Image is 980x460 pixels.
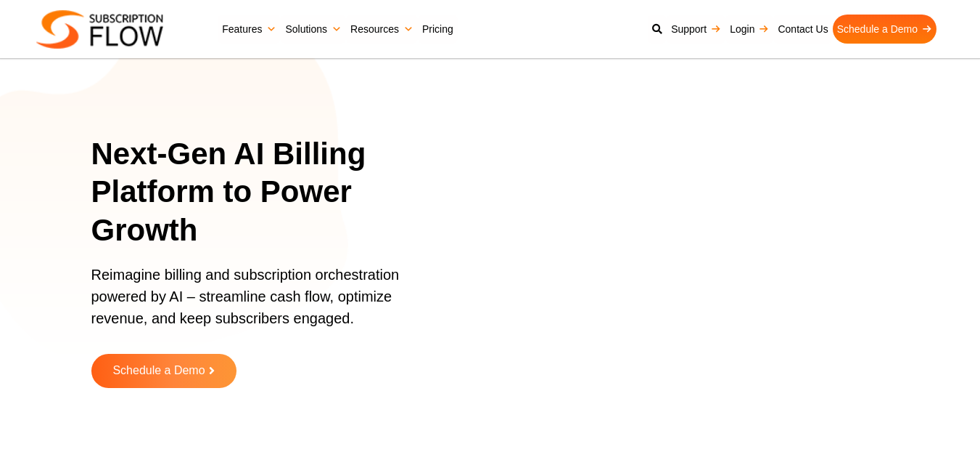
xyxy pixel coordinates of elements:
p: Reimagine billing and subscription orchestration powered by AI – streamline cash flow, optimize r... [91,264,435,344]
span: Schedule a Demo [112,365,205,377]
img: Subscriptionflow [36,10,163,49]
a: Resources [346,15,418,44]
a: Schedule a Demo [833,15,936,44]
a: Contact Us [773,15,832,44]
a: Schedule a Demo [91,354,236,388]
a: Features [218,15,281,44]
a: Solutions [281,15,346,44]
a: Pricing [418,15,458,44]
h1: Next-Gen AI Billing Platform to Power Growth [91,135,453,250]
a: Login [725,15,773,44]
a: Support [667,15,725,44]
